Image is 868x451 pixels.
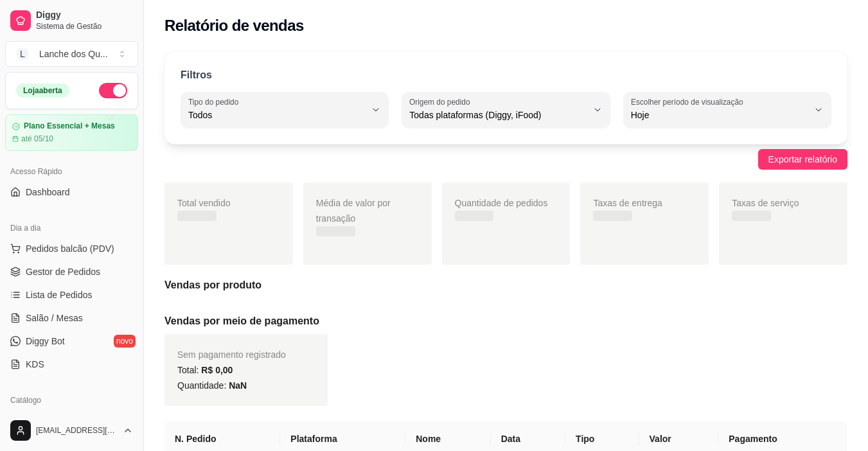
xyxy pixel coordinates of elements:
a: Salão / Mesas [5,308,138,328]
span: NaN [229,380,247,391]
span: L [16,48,29,60]
h5: Vendas por meio de pagamento [164,314,847,329]
button: Alterar Status [99,83,127,98]
button: Pedidos balcão (PDV) [5,238,138,259]
a: Dashboard [5,182,138,202]
a: Lista de Pedidos [5,285,138,305]
span: Taxas de entrega [593,198,662,208]
span: Quantidade de pedidos [455,198,548,208]
button: Origem do pedidoTodas plataformas (Diggy, iFood) [402,92,610,128]
button: [EMAIL_ADDRESS][DOMAIN_NAME] [5,415,138,446]
h5: Vendas por produto [164,278,847,293]
span: Salão / Mesas [26,312,83,324]
article: Plano Essencial + Mesas [24,121,115,131]
div: Acesso Rápido [5,161,138,182]
span: Exportar relatório [768,152,837,166]
span: Total: [177,365,233,375]
p: Filtros [181,67,212,83]
span: Diggy Bot [26,335,65,348]
span: Todos [188,109,366,121]
label: Origem do pedido [409,96,474,107]
a: Plano Essencial + Mesasaté 05/10 [5,114,138,151]
span: Hoje [631,109,808,121]
span: KDS [26,358,44,371]
label: Escolher período de visualização [631,96,747,107]
a: Gestor de Pedidos [5,261,138,282]
a: KDS [5,354,138,375]
button: Select a team [5,41,138,67]
span: Total vendido [177,198,231,208]
div: Lanche dos Qu ... [39,48,108,60]
span: Diggy [36,10,133,21]
span: Lista de Pedidos [26,288,93,301]
span: Gestor de Pedidos [26,265,100,278]
span: Taxas de serviço [732,198,799,208]
span: Sistema de Gestão [36,21,133,31]
span: Todas plataformas (Diggy, iFood) [409,109,587,121]
label: Tipo do pedido [188,96,243,107]
h2: Relatório de vendas [164,15,304,36]
a: DiggySistema de Gestão [5,5,138,36]
span: Pedidos balcão (PDV) [26,242,114,255]
span: R$ 0,00 [201,365,233,375]
button: Escolher período de visualizaçãoHoje [623,92,831,128]
article: até 05/10 [21,134,53,144]
a: Diggy Botnovo [5,331,138,351]
button: Tipo do pedidoTodos [181,92,389,128]
span: Quantidade: [177,380,247,391]
span: Dashboard [26,186,70,199]
button: Exportar relatório [758,149,847,170]
div: Dia a dia [5,218,138,238]
div: Catálogo [5,390,138,411]
span: [EMAIL_ADDRESS][DOMAIN_NAME] [36,425,118,436]
span: Sem pagamento registrado [177,349,286,360]
span: Média de valor por transação [316,198,391,224]
div: Loja aberta [16,84,69,98]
